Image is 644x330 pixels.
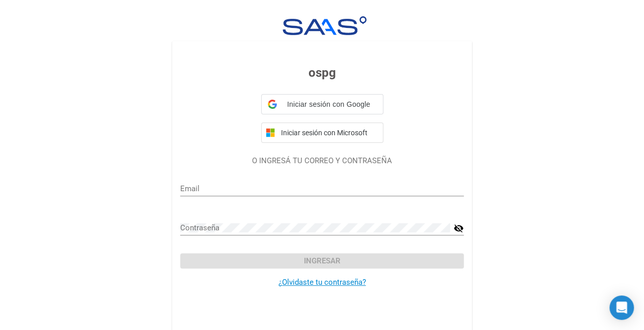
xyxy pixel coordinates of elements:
[278,278,366,287] a: ¿Olvidaste tu contraseña?
[304,256,341,265] span: Ingresar
[454,222,464,234] mat-icon: visibility_off
[609,295,634,320] div: Open Intercom Messenger
[180,64,464,82] h3: ospg
[180,253,464,268] button: Ingresar
[281,99,377,110] span: Iniciar sesión con Google
[261,94,383,114] div: Iniciar sesión con Google
[261,123,383,143] button: Iniciar sesión con Microsoft
[180,155,464,167] p: O INGRESÁ TU CORREO Y CONTRASEÑA
[279,129,379,137] span: Iniciar sesión con Microsoft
